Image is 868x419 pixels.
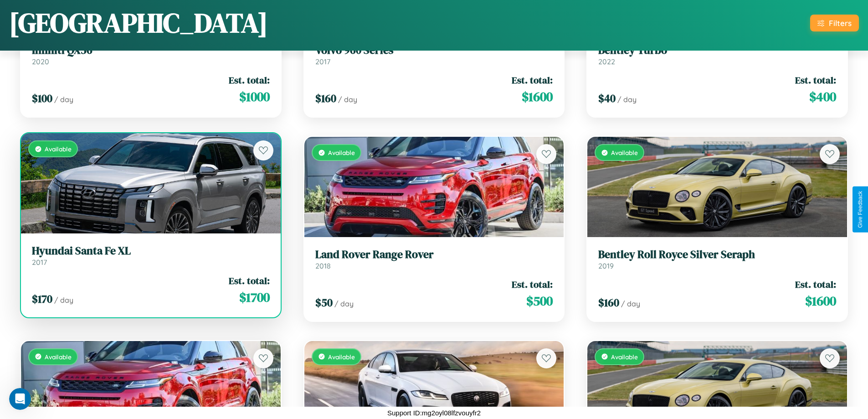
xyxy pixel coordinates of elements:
span: / day [54,295,73,305]
span: Available [328,353,355,361]
span: $ 400 [809,88,836,106]
a: Volvo 960 Series2017 [315,44,553,66]
span: / day [617,95,637,104]
span: / day [338,95,357,104]
span: Est. total: [795,278,836,291]
p: Support ID: mg2oyl08lfzvouyfr2 [387,407,481,419]
div: Filters [829,18,852,28]
span: Available [611,149,638,156]
span: Est. total: [512,278,553,291]
span: 2018 [315,261,331,270]
span: $ 170 [32,291,52,306]
span: $ 1600 [805,292,836,310]
span: Est. total: [512,73,553,87]
span: / day [621,299,640,308]
span: $ 40 [598,91,616,106]
span: / day [334,299,354,308]
span: Available [328,149,355,156]
span: 2020 [32,57,49,66]
span: Available [611,353,638,361]
span: $ 1600 [522,88,553,106]
h3: Land Rover Range Rover [315,248,553,261]
span: Est. total: [795,73,836,87]
span: $ 160 [315,91,336,106]
span: $ 1700 [239,288,270,306]
h3: Hyundai Santa Fe XL [32,244,270,258]
span: Available [45,353,72,361]
span: Available [45,145,72,153]
iframe: Intercom live chat [9,388,31,410]
a: Land Rover Range Rover2018 [315,248,553,270]
span: $ 50 [315,295,333,310]
span: $ 160 [598,295,619,310]
span: $ 100 [32,91,52,106]
h3: Volvo 960 Series [315,44,553,57]
a: Hyundai Santa Fe XL2017 [32,244,270,267]
span: / day [54,95,73,104]
a: Bentley Roll Royce Silver Seraph2019 [598,248,836,270]
span: Est. total: [229,274,270,287]
button: Filters [810,15,859,31]
span: Est. total: [229,73,270,87]
span: 2019 [598,261,614,270]
span: 2022 [598,57,615,66]
span: $ 500 [526,292,553,310]
span: $ 1000 [239,88,270,106]
span: 2017 [32,258,47,267]
h1: [GEOGRAPHIC_DATA] [9,4,268,41]
a: Infiniti QX562020 [32,44,270,66]
div: Give Feedback [857,191,863,228]
span: 2017 [315,57,330,66]
h3: Bentley Turbo [598,44,836,57]
h3: Infiniti QX56 [32,44,270,57]
a: Bentley Turbo2022 [598,44,836,66]
h3: Bentley Roll Royce Silver Seraph [598,248,836,261]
